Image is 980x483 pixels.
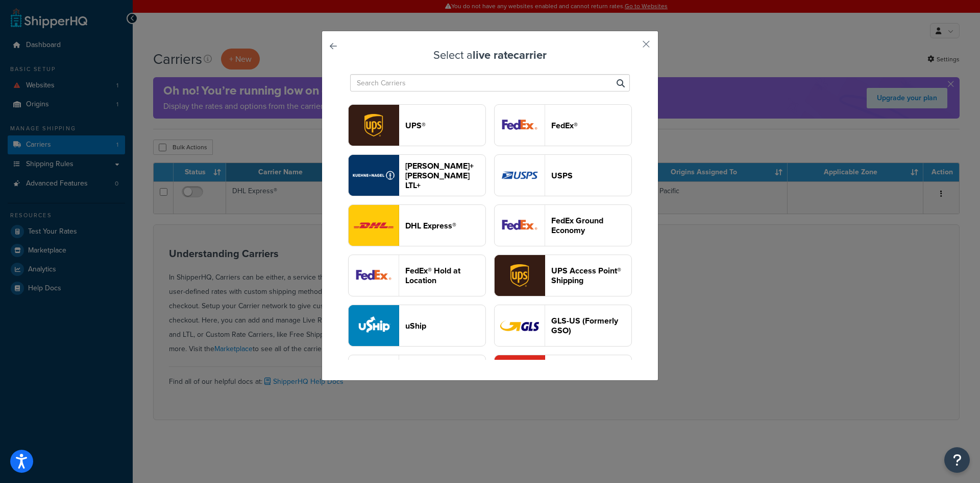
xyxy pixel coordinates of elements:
[349,355,399,396] img: abfFreight logo
[494,355,632,397] button: fastwayv2 logo
[551,316,631,335] header: GLS-US (Formerly GSO)
[494,104,632,146] button: fedEx logoFedEx®
[405,121,485,130] header: UPS®
[349,105,399,146] img: ups logo
[349,305,399,346] img: uShip logo
[494,154,632,196] button: usps logoUSPS
[495,155,545,196] img: usps logo
[348,49,632,61] h3: Select a
[348,154,486,196] button: reTransFreight logo[PERSON_NAME]+[PERSON_NAME] LTL+
[349,255,399,296] img: fedExLocation logo
[349,155,399,196] img: reTransFreight logo
[551,216,631,235] header: FedEx Ground Economy
[551,266,631,285] header: UPS Access Point® Shipping
[349,205,399,246] img: dhl logo
[405,221,485,231] header: DHL Express®
[350,74,630,91] input: Search Carriers
[551,121,631,130] header: FedEx®
[494,204,632,246] button: smartPost logoFedEx Ground Economy
[348,204,486,246] button: dhl logoDHL Express®
[494,305,632,347] button: gso logoGLS-US (Formerly GSO)
[495,355,545,396] img: fastwayv2 logo
[405,161,485,190] header: [PERSON_NAME]+[PERSON_NAME] LTL+
[348,355,486,397] button: abfFreight logo
[495,255,545,296] img: accessPoint logo
[494,255,632,296] button: accessPoint logoUPS Access Point® Shipping
[405,321,485,331] header: uShip
[944,447,970,473] button: Open Resource Center
[495,105,545,146] img: fedEx logo
[551,171,631,180] header: USPS
[348,305,486,347] button: uShip logouShip
[473,47,547,63] strong: live rate carrier
[495,305,545,346] img: gso logo
[348,104,486,146] button: ups logoUPS®
[405,266,485,285] header: FedEx® Hold at Location
[495,205,545,246] img: smartPost logo
[348,255,486,296] button: fedExLocation logoFedEx® Hold at Location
